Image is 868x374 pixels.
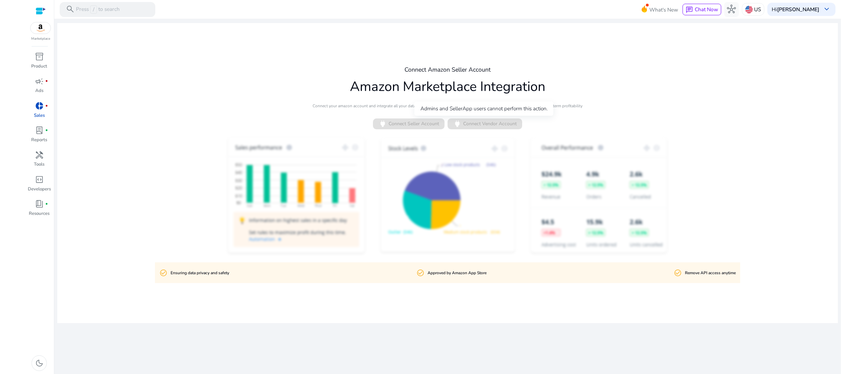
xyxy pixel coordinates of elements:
[34,161,44,168] p: Tools
[772,7,819,12] p: Hi
[686,6,693,14] span: chat
[27,125,51,149] a: lab_profilefiber_manual_recordReports
[35,88,43,94] p: Ads
[674,269,682,277] mat-icon: check_circle_outline
[27,149,51,173] a: handymanTools
[350,79,545,95] h1: Amazon Marketplace Integration
[34,112,45,119] p: Sales
[649,4,678,16] span: What's New
[695,6,718,13] span: Chat Now
[27,75,51,100] a: campaignfiber_manual_recordAds
[27,100,51,125] a: donut_smallfiber_manual_recordSales
[31,36,50,41] p: Marketplace
[777,6,819,13] b: [PERSON_NAME]
[45,80,48,83] span: fiber_manual_record
[45,129,48,132] span: fiber_manual_record
[29,210,50,217] p: Resources
[414,101,553,116] div: Admins and SellerApp users cannot perform this action.
[31,22,51,34] img: amazon.svg
[171,270,229,276] p: Ensuring data privacy and safety
[35,52,44,61] span: inventory_2
[27,174,51,198] a: code_blocksDevelopers
[90,5,97,14] span: /
[745,6,753,13] img: us.svg
[35,200,44,208] span: book_4
[35,175,44,184] span: code_blocks
[35,359,44,368] span: dark_mode
[159,269,167,277] mat-icon: check_circle_outline
[66,5,75,14] span: search
[76,5,120,14] p: Press to search
[685,270,736,276] p: Remove API access anytime
[31,63,47,70] p: Product
[27,198,51,223] a: book_4fiber_manual_recordResources
[416,269,425,277] mat-icon: check_circle_outline
[27,51,51,75] a: inventory_2Product
[313,103,583,109] p: Connect your amazon account and integrate all your data using SellerApp' s dashboard. Use our com...
[45,105,48,108] span: fiber_manual_record
[35,101,44,110] span: donut_small
[35,77,44,86] span: campaign
[727,5,736,14] span: hub
[822,5,831,14] span: keyboard_arrow_down
[28,186,51,193] p: Developers
[35,151,44,160] span: handyman
[754,3,761,15] p: US
[31,137,47,144] p: Reports
[683,4,721,15] button: chatChat Now
[45,203,48,206] span: fiber_manual_record
[405,66,491,73] h4: Connect Amazon Seller Account
[35,126,44,135] span: lab_profile
[428,270,487,276] p: Approved by Amazon App Store
[724,2,739,17] button: hub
